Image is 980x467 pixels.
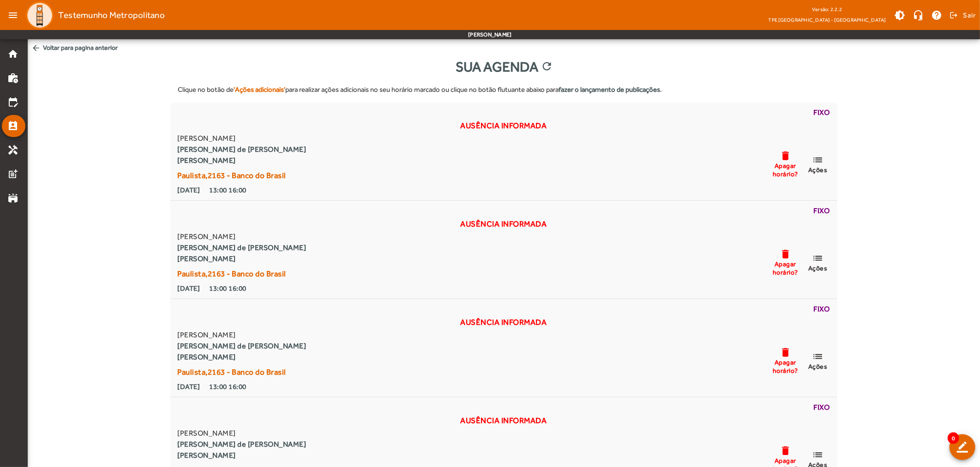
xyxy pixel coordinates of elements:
mat-icon: list [812,252,824,264]
span: Sair [963,8,976,23]
mat-icon: menu [4,6,22,24]
span: Apagar horário? [772,162,800,178]
mat-icon: handyman [7,144,18,156]
span: [PERSON_NAME] [177,231,306,242]
strong: [PERSON_NAME] de [PERSON_NAME] [177,242,306,253]
mat-icon: delete [780,150,791,162]
strong: [PERSON_NAME] de [PERSON_NAME] [177,439,306,450]
div: Sua Agenda [28,56,980,77]
span: Testemunho Metropolitano [58,8,165,23]
strong: [PERSON_NAME] de [PERSON_NAME] [177,144,306,155]
strong: [DATE] [177,283,200,294]
button: Sair [948,8,976,22]
span: Apagar horário? [772,260,800,276]
mat-icon: delete [780,248,791,260]
strong: 13:00 16:00 [209,185,247,196]
mat-icon: refresh [541,60,552,74]
mat-icon: delete [780,347,791,358]
span: TPE [GEOGRAPHIC_DATA] - [GEOGRAPHIC_DATA] [769,15,886,24]
span: Ações [808,362,828,371]
div: Fixo [175,402,831,415]
span: 0 [948,432,959,444]
div: Paulista,2163 - Banco do Brasil [177,268,306,279]
div: Ausência informada [175,120,831,131]
span: [PERSON_NAME] [177,329,306,341]
mat-icon: edit_calendar [7,96,18,108]
div: Paulista,2163 - Banco do Brasil [177,366,306,377]
strong: [DATE] [177,381,200,392]
span: [PERSON_NAME] [177,133,306,144]
div: Versão: 2.2.2 [769,4,886,15]
mat-icon: stadium [7,192,18,204]
strong: [PERSON_NAME] [177,155,306,166]
span: Ações [808,264,828,272]
span: Voltar para pagina anterior [28,39,980,56]
img: Logo TPE [26,1,54,29]
div: Ausência informada [175,415,831,426]
mat-icon: perm_contact_calendar [7,120,18,132]
span: Apagar horário? [772,358,800,375]
div: Paulista,2163 - Banco do Brasil [177,170,306,181]
div: Fixo [175,107,831,120]
strong: [PERSON_NAME] de [PERSON_NAME] [177,341,306,352]
div: Fixo [175,304,831,317]
span: Ações [808,166,828,174]
mat-icon: post_add [7,168,18,180]
strong: 'Ações adicionais' [234,85,285,93]
mat-icon: work_history [7,72,18,84]
div: Fixo [175,205,831,218]
strong: 13:00 16:00 [209,381,247,392]
strong: [PERSON_NAME] [177,253,306,264]
div: Ausência informada [175,218,831,229]
div: Ausência informada [175,317,831,328]
strong: [DATE] [177,185,200,196]
mat-icon: list [812,449,824,461]
mat-icon: list [812,351,824,362]
mat-icon: delete [780,445,791,456]
strong: fazer o lançamento de publicações [559,85,660,93]
span: [PERSON_NAME] [177,428,306,439]
div: Clique no botão de para realizar ações adicionais no seu horário marcado ou clique no botão flutu... [170,77,837,102]
strong: [PERSON_NAME] [177,450,306,461]
strong: 13:00 16:00 [209,283,247,294]
a: Testemunho Metropolitano [22,1,165,29]
strong: [PERSON_NAME] [177,352,306,363]
mat-icon: home [7,48,18,60]
mat-icon: arrow_back [31,43,41,53]
mat-icon: list [812,154,824,166]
